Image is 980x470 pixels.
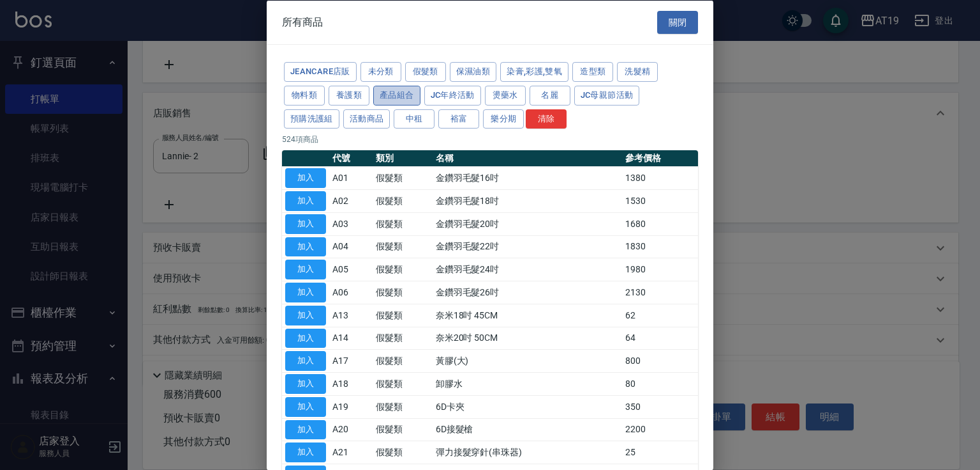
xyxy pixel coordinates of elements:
[622,189,698,212] td: 1530
[360,62,401,82] button: 未分類
[433,189,623,212] td: 金鑽羽毛髮18吋
[622,418,698,441] td: 2200
[433,166,623,189] td: 金鑽羽毛髮16吋
[622,327,698,350] td: 64
[433,212,623,235] td: 金鑽羽毛髮20吋
[373,150,432,167] th: 類別
[526,109,567,129] button: 清除
[433,304,623,327] td: 奈米18吋 45CM
[622,166,698,189] td: 1380
[373,281,432,304] td: 假髮類
[373,327,432,350] td: 假髮類
[285,396,326,416] button: 加入
[622,349,698,372] td: 800
[622,235,698,258] td: 1830
[329,166,373,189] td: A01
[285,260,326,279] button: 加入
[373,418,432,441] td: 假髮類
[433,395,623,418] td: 6D卡夾
[329,212,373,235] td: A03
[617,62,658,82] button: 洗髮精
[622,395,698,418] td: 350
[285,237,326,256] button: 加入
[284,62,357,82] button: JeanCare店販
[438,109,479,129] button: 裕富
[373,441,432,464] td: 假髮類
[373,85,420,105] button: 產品組合
[500,62,568,82] button: 染膏,彩護,雙氧
[343,109,390,129] button: 活動商品
[284,85,325,105] button: 物料類
[329,372,373,395] td: A18
[373,372,432,395] td: 假髮類
[329,349,373,372] td: A17
[329,395,373,418] td: A19
[285,305,326,325] button: 加入
[433,441,623,464] td: 彈力接髮穿針(串珠器)
[329,258,373,281] td: A05
[329,418,373,441] td: A20
[373,235,432,258] td: 假髮類
[373,189,432,212] td: 假髮類
[433,327,623,350] td: 奈米20吋 50CM
[285,168,326,188] button: 加入
[450,62,497,82] button: 保濕油類
[433,281,623,304] td: 金鑽羽毛髮26吋
[285,351,326,371] button: 加入
[285,374,326,394] button: 加入
[329,235,373,258] td: A04
[373,212,432,235] td: 假髮類
[282,134,698,145] p: 524 項商品
[424,85,481,105] button: JC年終活動
[485,85,526,105] button: 燙藥水
[405,62,446,82] button: 假髮類
[622,372,698,395] td: 80
[433,349,623,372] td: 黃膠(大)
[329,150,373,167] th: 代號
[657,10,698,34] button: 關閉
[373,395,432,418] td: 假髮類
[622,304,698,327] td: 62
[394,109,434,129] button: 中租
[622,212,698,235] td: 1680
[433,150,623,167] th: 名稱
[373,166,432,189] td: 假髮類
[373,258,432,281] td: 假髮類
[285,443,326,462] button: 加入
[329,441,373,464] td: A21
[329,85,369,105] button: 養護類
[530,85,570,105] button: 名麗
[285,419,326,439] button: 加入
[622,258,698,281] td: 1980
[483,109,524,129] button: 樂分期
[574,85,640,105] button: JC母親節活動
[282,15,323,28] span: 所有商品
[285,214,326,233] button: 加入
[329,327,373,350] td: A14
[433,372,623,395] td: 卸膠水
[572,62,613,82] button: 造型類
[433,418,623,441] td: 6D接髮槍
[622,281,698,304] td: 2130
[373,304,432,327] td: 假髮類
[329,304,373,327] td: A13
[284,109,339,129] button: 預購洗護組
[622,441,698,464] td: 25
[433,258,623,281] td: 金鑽羽毛髮24吋
[433,235,623,258] td: 金鑽羽毛髮22吋
[622,150,698,167] th: 參考價格
[285,283,326,302] button: 加入
[285,328,326,348] button: 加入
[373,349,432,372] td: 假髮類
[329,189,373,212] td: A02
[285,191,326,211] button: 加入
[329,281,373,304] td: A06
